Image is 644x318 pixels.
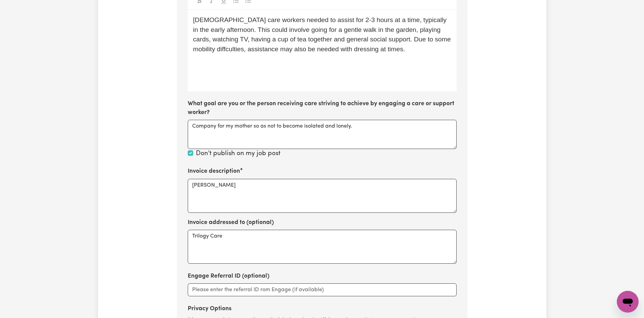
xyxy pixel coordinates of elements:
label: Engage Referral ID (optional) [188,272,270,281]
textarea: Trilogy Care [188,230,457,264]
textarea: [PERSON_NAME] [188,179,457,213]
label: Don't publish on my job post [196,149,280,159]
span: [DEMOGRAPHIC_DATA] care workers needed to assist for 2-3 hours at a time, typically in the early ... [193,16,453,53]
label: Invoice addressed to (optional) [188,218,274,227]
label: Invoice description [188,167,240,176]
iframe: Button to launch messaging window [617,291,639,313]
label: What goal are you or the person receiving care striving to achieve by engaging a care or support ... [188,99,457,117]
label: Privacy Options [188,304,232,313]
textarea: Company for my mother so as not to become isolated and lonely. [188,120,457,149]
input: Please enter the referral ID rom Engage (if available) [188,283,457,296]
